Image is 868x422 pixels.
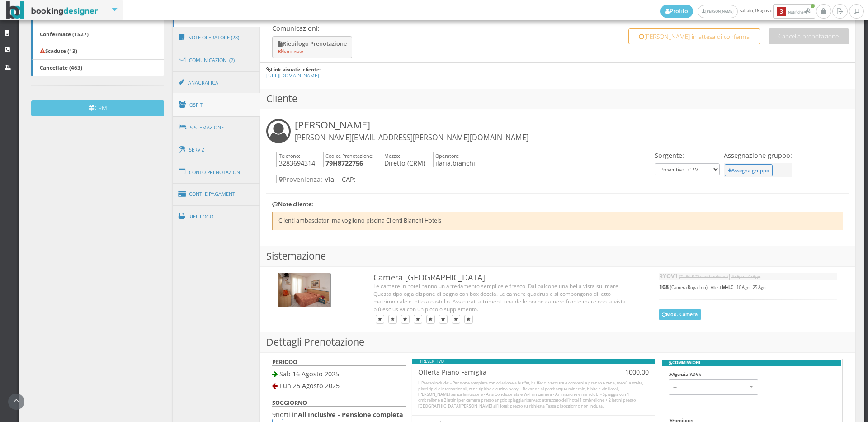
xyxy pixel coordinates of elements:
h4: 1000,00 [600,368,648,376]
span: sabato, 16 agosto [660,4,816,19]
b: Link visualiz. cliente: [271,66,321,73]
a: Confermate (1527) [31,26,164,43]
b: Scadute (13) [40,47,77,54]
button: 3Notifiche [773,4,815,19]
small: Mezzo: [384,152,400,159]
small: [PERSON_NAME][EMAIL_ADDRESS][PERSON_NAME][DOMAIN_NAME] [295,133,528,142]
p: Comunicazioni: [272,24,354,32]
button: Assegna gruppo [725,164,773,176]
b: Confermate (1527) [40,30,89,38]
small: (* OVER * (overbooking)) [679,274,728,280]
span: 9 [272,410,276,419]
h3: Sistemazione [260,246,855,266]
b: PERIODO [272,358,297,366]
a: Conto Prenotazione [173,161,260,184]
a: Ospiti [173,93,260,117]
button: -- [669,379,758,394]
img: BookingDesigner.com [6,1,98,19]
h3: Camera [GEOGRAPHIC_DATA] [373,273,634,283]
span: - CAP: --- [338,175,364,184]
div: Le camere in hotel hanno un arredamento semplice e fresco. Dal balcone una bella vista sul mare. ... [373,282,634,313]
h4: ilaria.bianchi [433,152,476,167]
h3: Cliente [260,89,855,109]
button: Riepilogo Prenotazione Non inviato [272,36,352,58]
div: PREVENTIVO [412,359,655,365]
span: Lun 25 Agosto 2025 [279,381,340,390]
label: Agenzia (ADV): [669,372,701,378]
b: COMMISSIONI [662,360,841,366]
h5: | [659,273,837,280]
b: All Inclusive - Pensione completa [298,410,403,419]
small: Allest. [711,284,733,290]
h4: Offerta Piano Famiglia [418,368,588,376]
h4: Sorgente: [655,152,720,159]
span: Via: [325,175,336,184]
img: 6d87e11da6e211eda11202402c1e1864.jpg [278,273,330,308]
button: Mod. Camera [659,309,701,320]
button: CRM [31,100,164,116]
li: Clienti ambasciatori ma vogliono piscina Clienti Bianchi Hotels [272,212,843,230]
a: Note Operatore (28) [173,26,260,49]
a: Sistemazione [173,116,260,139]
small: Operatore: [435,152,460,159]
a: Comunicazioni (2) [173,48,260,72]
small: 16 Ago - 25 Ago [731,274,760,280]
span: Provenienza: [279,175,322,184]
span: -- [673,383,748,391]
a: Servizi [173,138,260,161]
b: 3 [777,7,786,16]
h3: [PERSON_NAME] [295,119,528,142]
h4: 3283694314 [276,152,315,167]
div: Il Prezzo include: - Pensione completa con colazione a buffet, buffet di verdure e contorni a pra... [418,380,649,409]
small: (Camera Royal Inn) [670,284,708,290]
small: 16 Ago - 25 Ago [736,284,766,290]
b: Cancellate (463) [40,64,82,71]
h4: Diretto (CRM) [382,152,425,167]
b: M LC [722,284,733,290]
span: Sab 16 Agosto 2025 [279,370,339,378]
button: Cancella prenotazione [769,28,849,44]
b: Note cliente: [272,200,313,208]
b: RYOV1 [659,272,678,280]
small: Non inviato [278,48,303,54]
small: Telefono: [279,152,300,159]
a: Cancellate (463) [31,59,164,76]
b: 79H8722756 [325,159,363,167]
h4: Assegnazione gruppo: [724,152,792,159]
button: [PERSON_NAME] in attesa di conferma [628,28,760,44]
b: SOGGIORNO [272,399,307,407]
a: Riepilogo [173,205,260,228]
a: Anagrafica [173,71,260,95]
h3: Dettagli Prenotazione [260,332,855,352]
h5: | | [659,284,837,290]
a: Profilo [660,5,693,18]
a: Conti e Pagamenti [173,183,260,206]
h4: - [276,175,652,183]
a: [URL][DOMAIN_NAME] [266,72,319,79]
small: Codice Prenotazione: [325,152,373,159]
a: [PERSON_NAME] [698,5,738,18]
b: 108 [659,283,669,291]
b: + [726,284,728,290]
a: Scadute (13) [31,43,164,60]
